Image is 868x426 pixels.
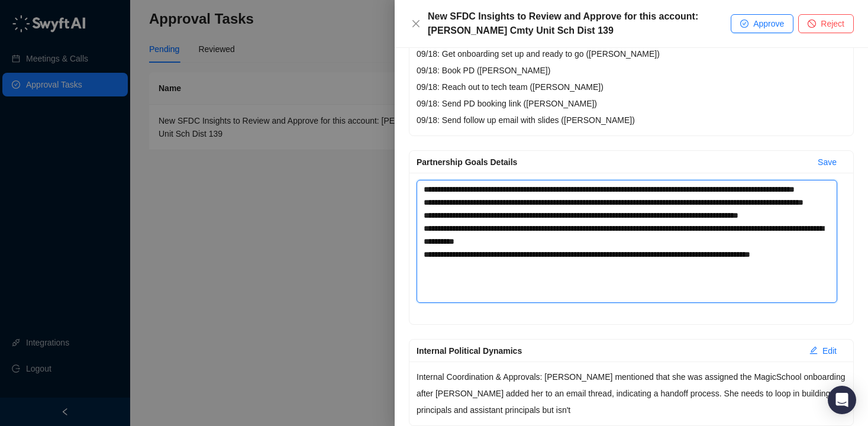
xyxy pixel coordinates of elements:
[822,344,837,357] span: Edit
[740,20,748,28] span: check-circle
[800,341,846,360] button: Edit
[411,19,421,28] span: close
[818,156,837,169] span: Save
[809,346,818,354] span: edit
[428,9,731,38] div: New SFDC Insights to Review and Approve for this account: [PERSON_NAME] Cmty Unit Sch Dist 139
[731,14,793,33] button: Approve
[798,14,854,33] button: Reject
[821,17,844,30] span: Reject
[417,180,837,303] textarea: Partnership Goals Details
[808,20,816,28] span: stop
[417,156,808,169] div: Partnership Goals Details
[409,17,423,31] button: Close
[417,344,800,357] div: Internal Political Dynamics
[417,29,846,128] p: 09/18: Announce access to staff ([PERSON_NAME]) 09/18: Get onboarding set up and ready to go ([PE...
[808,153,846,172] button: Save
[753,17,784,30] span: Approve
[417,369,846,418] p: Internal Coordination & Approvals: [PERSON_NAME] mentioned that she was assigned the MagicSchool ...
[828,386,856,414] div: Open Intercom Messenger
